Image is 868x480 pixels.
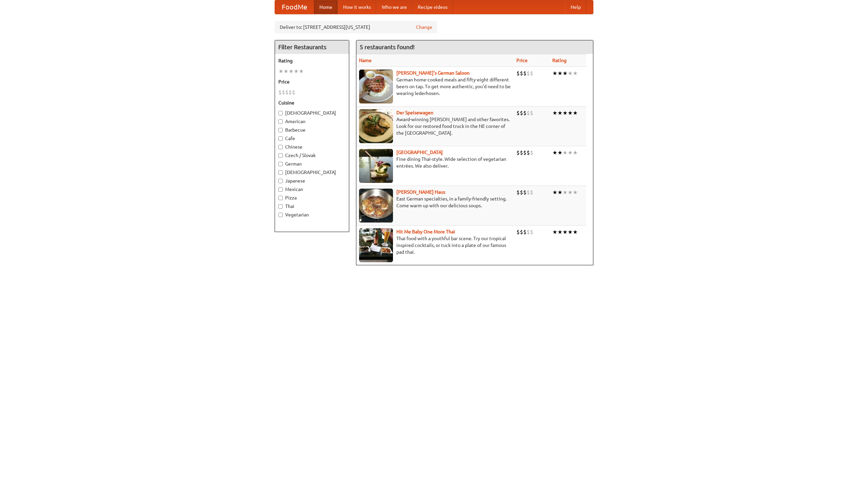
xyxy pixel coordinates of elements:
li: ★ [278,68,283,75]
label: American [278,118,346,125]
a: Change [416,24,432,31]
li: $ [516,149,520,156]
li: $ [530,189,533,196]
input: Vegetarian [278,213,283,217]
li: $ [527,149,530,156]
li: $ [527,189,530,196]
a: FoodMe [275,0,314,14]
li: $ [285,89,289,96]
img: speisewagen.jpg [359,109,393,143]
h4: Filter Restaurants [275,40,349,54]
li: ★ [299,68,304,75]
li: ★ [552,109,557,117]
li: $ [523,189,527,196]
a: Hit Me Baby One More Thai [396,229,455,234]
li: ★ [552,70,557,77]
label: Mexican [278,186,346,193]
input: American [278,119,283,124]
label: [DEMOGRAPHIC_DATA] [278,169,346,176]
li: ★ [573,70,578,77]
label: Barbecue [278,127,346,133]
li: ★ [563,189,568,196]
label: Thai [278,203,346,210]
li: ★ [557,189,563,196]
img: satay.jpg [359,149,393,183]
li: $ [516,228,520,236]
label: [DEMOGRAPHIC_DATA] [278,110,346,116]
li: $ [523,109,527,117]
li: $ [527,70,530,77]
input: Barbecue [278,128,283,132]
label: Japanese [278,177,346,184]
li: $ [530,70,533,77]
li: $ [530,109,533,117]
li: $ [530,228,533,236]
p: Award-winning [PERSON_NAME] and other favorites. Look for our restored food truck in the NE corne... [359,116,511,136]
li: ★ [557,70,563,77]
h5: Rating [278,57,346,64]
li: $ [292,89,295,96]
li: ★ [573,109,578,117]
li: ★ [557,109,563,117]
a: Rating [552,58,567,63]
a: Name [359,58,372,63]
a: [PERSON_NAME] Haus [396,189,445,195]
li: ★ [552,189,557,196]
label: Czech / Slovak [278,152,346,159]
a: Der Speisewagen [396,110,433,115]
p: Thai food with a youthful bar scene. Try our tropical inspired cocktails, or tuck into a plate of... [359,235,511,255]
p: East German specialties, in a family-friendly setting. Come warm up with our delicious soups. [359,195,511,209]
li: ★ [573,149,578,156]
li: $ [520,189,523,196]
li: ★ [568,149,573,156]
a: [GEOGRAPHIC_DATA] [396,150,443,155]
li: ★ [563,109,568,117]
li: $ [523,228,527,236]
li: ★ [552,228,557,236]
input: [DEMOGRAPHIC_DATA] [278,111,283,115]
li: $ [516,70,520,77]
label: German [278,160,346,167]
p: German home-cooked meals and fifty-eight different beers on tap. To get more authentic, you'd nee... [359,76,511,97]
div: Deliver to: [STREET_ADDRESS][US_STATE] [275,21,437,33]
input: Pizza [278,196,283,200]
li: ★ [568,228,573,236]
li: $ [520,109,523,117]
h5: Price [278,78,346,85]
input: German [278,162,283,166]
label: Cafe [278,135,346,142]
input: Japanese [278,179,283,183]
li: ★ [568,189,573,196]
li: ★ [573,189,578,196]
li: ★ [557,149,563,156]
ng-pluralize: 5 restaurants found! [360,44,415,50]
a: Recipe videos [412,0,453,14]
li: $ [282,89,285,96]
img: kohlhaus.jpg [359,189,393,223]
li: ★ [289,68,294,75]
li: ★ [294,68,299,75]
input: Thai [278,204,283,209]
li: ★ [573,228,578,236]
li: $ [527,109,530,117]
input: Mexican [278,187,283,192]
li: ★ [568,70,573,77]
li: $ [278,89,282,96]
label: Chinese [278,143,346,150]
li: $ [520,149,523,156]
li: $ [527,228,530,236]
li: $ [530,149,533,156]
a: Home [314,0,338,14]
img: esthers.jpg [359,70,393,103]
a: Who we are [376,0,412,14]
p: Fine dining Thai-style. Wide selection of vegetarian entrées. We also deliver. [359,156,511,169]
a: [PERSON_NAME]'s German Saloon [396,70,470,76]
li: ★ [283,68,289,75]
a: How it works [338,0,376,14]
a: Help [565,0,586,14]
